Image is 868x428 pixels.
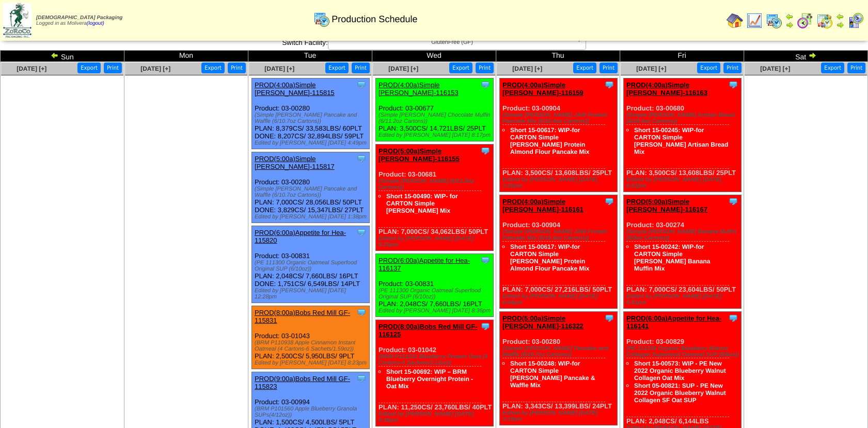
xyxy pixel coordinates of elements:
[255,214,369,220] div: Edited by [PERSON_NAME] [DATE] 1:38pm
[36,15,122,26] span: Logged in as Molivera
[626,293,741,306] div: Edited by [PERSON_NAME] [DATE] 6:51pm
[500,195,618,309] div: Product: 03-00904 PLAN: 7,000CS / 27,216LBS / 50PLT
[502,81,583,97] a: PROD(4:00a)Simple [PERSON_NAME]-116159
[836,12,844,21] img: arrowleft.gif
[356,307,367,318] img: Tooltip
[808,51,816,59] img: arrowright.gif
[727,12,743,29] img: home.gif
[760,65,790,72] a: [DATE] [+]
[255,406,369,418] div: (BRM P101560 Apple Blueberry Granola SUPs(4/12oz))
[500,78,618,192] div: Product: 03-00904 PLAN: 3,500CS / 13,608LBS / 25PLT
[252,152,370,223] div: Product: 03-00280 PLAN: 7,000CS / 28,056LBS / 50PLT DONE: 3,829CS / 15,347LBS / 27PLT
[496,51,620,62] td: Thu
[255,360,369,366] div: Edited by [PERSON_NAME] [DATE] 8:23pm
[228,62,246,73] button: Print
[77,62,101,73] button: Export
[255,229,346,244] a: PROD(6:00a)Appetite for Hea-115820
[502,293,617,306] div: Edited by [PERSON_NAME] [DATE] 6:44pm
[255,186,369,198] div: (Simple [PERSON_NAME] Pancake and Waffle (6/10.7oz Cartons))
[626,198,707,213] a: PROD(5:00a)Simple [PERSON_NAME]-116167
[634,243,710,272] a: Short 15-00242: WIP-for CARTON Simple [PERSON_NAME] Banana Muffin Mix
[626,81,707,97] a: PROD(4:00a)Simple [PERSON_NAME]-116163
[378,147,460,163] a: PROD(5:00a)Simple [PERSON_NAME]-116155
[255,375,350,390] a: PROD(9:00a)Bobs Red Mill GF-115823
[626,314,721,330] a: PROD(6:00a)Appetite for Hea-116141
[87,21,104,26] a: (logout)
[17,65,46,72] a: [DATE] [+]
[476,62,494,73] button: Print
[510,126,589,155] a: Short 15-00617: WIP-for CARTON Simple [PERSON_NAME] Protein Almond Flour Pancake Mix
[634,360,726,382] a: Short 15-00573: WIP - PE New 2022 Organic Blueberry Walnut Collagen Oat Mix
[201,62,225,73] button: Export
[255,260,369,272] div: (PE 111300 Organic Oatmeal Superfood Original SUP (6/10oz))
[36,15,122,21] span: [DEMOGRAPHIC_DATA] Packaging
[728,80,738,90] img: Tooltip
[255,140,369,146] div: Edited by [PERSON_NAME] [DATE] 4:49pm
[604,313,614,323] img: Tooltip
[502,198,583,213] a: PROD(4:00a)Simple [PERSON_NAME]-116161
[636,65,666,72] span: [DATE] [+]
[512,65,542,72] span: [DATE] [+]
[255,340,369,352] div: (BRM P110938 Apple Cinnamon Instant Oatmeal (4 Cartons-6 Sachets/1.59oz))
[378,354,493,366] div: (BRM P111031 Blueberry Protein Oats (4 Cartons-4 Sachets/2.12oz))
[378,308,493,314] div: Edited by [PERSON_NAME] [DATE] 8:36pm
[104,62,122,73] button: Print
[816,12,833,29] img: calendarinout.gif
[378,257,470,272] a: PROD(6:00a)Appetite for Hea-116137
[697,62,720,73] button: Export
[378,323,477,338] a: PROD(8:00a)Bobs Red Mill GF-116125
[252,306,370,369] div: Product: 03-01043 PLAN: 2,500CS / 5,950LBS / 9PLT
[510,360,595,389] a: Short 15-00248: WIP-for CARTON Simple [PERSON_NAME] Pancake & Waffle Mix
[356,153,367,164] img: Tooltip
[376,145,494,251] div: Product: 03-00681 PLAN: 7,000CS / 34,062LBS / 50PLT
[386,193,458,214] a: Short 15-00490: WIP- for CARTON Simple [PERSON_NAME] Mix
[378,81,459,97] a: PROD(4:00a)Simple [PERSON_NAME]-116153
[821,62,844,73] button: Export
[728,196,738,207] img: Tooltip
[264,65,294,72] a: [DATE] [+]
[634,382,726,404] a: Short 05-00821: SUP - PE New 2022 Organic Blueberry Walnut Collagen SF Oat SUP
[313,11,330,27] img: calendarprod.gif
[376,254,494,317] div: Product: 03-00831 PLAN: 2,048CS / 7,660LBS / 16PLT
[140,65,170,72] a: [DATE] [+]
[3,3,31,38] img: zoroco-logo-small.webp
[356,227,367,237] img: Tooltip
[626,345,741,358] div: (PE 111318 Organic Blueberry Walnut Collagen Superfood Oatmeal SUP (6/8oz))
[620,51,744,62] td: Fri
[502,410,617,422] div: Edited by [PERSON_NAME] [DATE] 3:19pm
[386,368,473,390] a: Short 15-00692: WIP – BRM Blueberry Overnight Protein - Oat Mix
[847,62,865,73] button: Print
[599,62,618,73] button: Print
[378,288,493,300] div: (PE 111300 Organic Oatmeal Superfood Original SUP (6/10oz))
[376,78,494,141] div: Product: 03-00677 PLAN: 3,500CS / 14,721LBS / 25PLT
[723,62,741,73] button: Print
[500,312,618,425] div: Product: 03-00280 PLAN: 3,343CS / 13,399LBS / 24PLT
[255,309,350,324] a: PROD(8:00a)Bobs Red Mill GF-115831
[248,51,372,62] td: Tue
[378,178,493,191] div: (Simple [PERSON_NAME] (6/12.9oz Cartons))
[1,51,124,62] td: Sun
[502,345,617,358] div: (Simple [PERSON_NAME] Pancake and Waffle (6/10.7oz Cartons))
[378,235,493,248] div: Edited by [PERSON_NAME] [DATE] 8:25pm
[785,12,794,21] img: arrowleft.gif
[378,411,493,423] div: Edited by [PERSON_NAME] [DATE] 8:36pm
[502,177,617,189] div: Edited by [PERSON_NAME] [DATE] 3:20pm
[847,12,864,29] img: calendarcustomer.gif
[378,132,493,138] div: Edited by [PERSON_NAME] [DATE] 8:17pm
[255,81,335,97] a: PROD(4:00a)Simple [PERSON_NAME]-115815
[255,288,369,300] div: Edited by [PERSON_NAME] [DATE] 12:28pm
[728,313,738,323] img: Tooltip
[604,196,614,207] img: Tooltip
[624,78,741,192] div: Product: 03-00680 PLAN: 3,500CS / 13,608LBS / 25PLT
[325,62,349,73] button: Export
[502,314,583,330] a: PROD(5:00a)Simple [PERSON_NAME]-116322
[510,243,589,272] a: Short 15-00617: WIP-for CARTON Simple [PERSON_NAME] Protein Almond Flour Pancake Mix
[744,51,868,62] td: Sat
[634,126,728,155] a: Short 15-00245: WIP-for CARTON Simple [PERSON_NAME] Artisan Bread Mix
[352,62,370,73] button: Print
[356,373,367,384] img: Tooltip
[624,195,741,309] div: Product: 03-00274 PLAN: 7,000CS / 23,604LBS / 50PLT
